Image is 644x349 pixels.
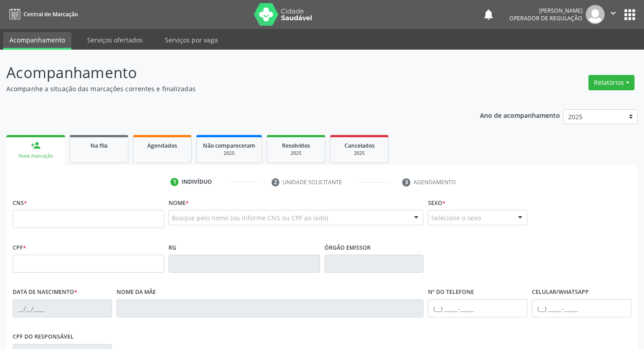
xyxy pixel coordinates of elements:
label: Data de nascimento [13,285,77,299]
label: RG [169,241,176,255]
button: notifications [482,8,495,21]
a: Serviços ofertados [81,32,149,48]
span: Agendados [147,142,177,149]
label: Órgão emissor [324,241,371,255]
label: CPF [13,241,26,255]
input: (__) _____-_____ [428,299,527,317]
span: Cancelados [344,142,375,149]
div: [PERSON_NAME] [509,7,583,14]
p: Acompanhamento [6,61,448,84]
span: Não compareceram [203,142,255,149]
span: Central de Marcação [24,10,78,18]
label: CNS [13,196,27,210]
div: 2025 [337,150,382,157]
label: CPF do responsável [13,330,74,344]
input: __/__/____ [13,299,112,317]
span: Operador de regulação [509,14,583,22]
label: Celular/WhatsApp [532,285,589,299]
div: Nova marcação [13,153,59,159]
p: Ano de acompanhamento [480,109,560,121]
a: Serviços por vaga [159,32,224,48]
i:  [608,8,618,18]
button: apps [622,7,638,23]
div: person_add [31,140,41,150]
span: Na fila [90,142,108,149]
img: img [586,5,605,24]
a: Central de Marcação [6,7,78,22]
button: Relatórios [588,75,635,90]
label: Sexo [428,196,446,210]
div: Indivíduo [182,178,212,186]
label: Nome da mãe [117,285,156,299]
p: Acompanhe a situação das marcações correntes e finalizadas [6,84,448,93]
span: Busque pelo nome (ou informe CNS ou CPF ao lado) [172,213,328,223]
span: Selecione o sexo [431,213,481,223]
label: Nome [169,196,189,210]
span: Resolvidos [282,142,310,149]
div: 2025 [273,150,319,157]
div: 1 [170,178,179,186]
button:  [605,5,622,24]
input: (__) _____-_____ [532,299,631,317]
label: Nº do Telefone [428,285,474,299]
a: Acompanhamento [3,32,71,50]
div: 2025 [203,150,255,157]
